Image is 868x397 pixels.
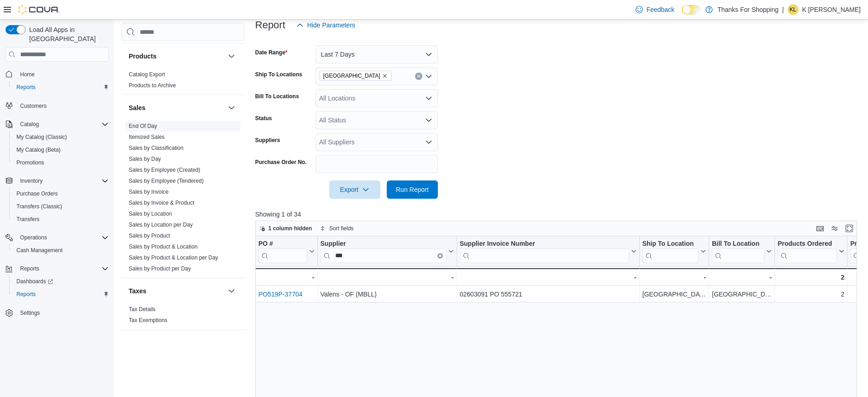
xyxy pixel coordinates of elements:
[18,5,59,14] img: Cova
[258,272,315,283] div: -
[778,272,844,283] div: 2
[9,156,112,169] button: Promotions
[642,240,699,263] div: Ship To Location
[258,240,307,263] div: PO # URL
[255,93,299,100] label: Bill To Locations
[9,143,112,156] button: My Catalog (Beta)
[13,245,66,256] a: Cash Management
[16,175,109,186] span: Inventory
[16,216,39,223] span: Transfers
[307,21,355,30] span: Hide Parameters
[437,253,443,259] button: Clear input
[460,240,629,249] div: Supplier Invoice Number
[717,4,779,15] p: Thanks For Shopping
[129,177,204,185] span: Sales by Employee (Tendered)
[647,5,674,14] span: Feedback
[258,240,315,263] button: PO #
[129,52,157,61] h3: Products
[5,64,109,343] nav: Complex example
[16,119,109,130] span: Catalog
[13,132,71,143] a: My Catalog (Classic)
[129,52,224,61] button: Products
[712,240,764,263] div: Bill To Location
[789,4,796,15] span: KL
[320,240,446,249] div: Supplier
[129,155,161,163] span: Sales by Day
[13,188,62,199] a: Purchase Orders
[13,132,109,143] span: My Catalog (Classic)
[129,254,218,261] span: Sales by Product & Location per Day
[16,175,46,186] button: Inventory
[16,291,36,298] span: Reports
[16,307,43,318] a: Settings
[129,103,224,112] button: Sales
[2,99,112,112] button: Customers
[802,4,861,15] p: K [PERSON_NAME]
[788,4,799,15] div: K Lemire-Dawson
[129,167,200,173] a: Sales by Employee (Created)
[9,81,112,94] button: Reports
[425,73,432,80] button: Open list of options
[129,189,168,195] a: Sales by Invoice
[16,159,44,166] span: Promotions
[268,225,312,232] span: 1 column hidden
[129,156,161,162] a: Sales by Day
[20,102,47,110] span: Customers
[258,291,303,298] a: PO519P-37704
[20,177,42,185] span: Inventory
[632,0,678,19] a: Feedback
[642,240,706,263] button: Ship To Location
[16,69,38,80] a: Home
[129,82,176,89] a: Products to Archive
[460,240,629,263] div: Supplier Invoice Number
[396,185,429,194] span: Run Report
[255,159,307,166] label: Purchase Order No.
[844,223,855,234] button: Enter fullscreen
[129,133,165,141] span: Itemized Sales
[129,306,156,312] a: Tax Details
[9,244,112,257] button: Cash Management
[425,138,432,146] button: Open list of options
[256,223,316,234] button: 1 column hidden
[121,304,244,329] div: Taxes
[425,95,432,102] button: Open list of options
[129,317,168,323] a: Tax Exemptions
[258,240,307,249] div: PO #
[2,118,112,131] button: Catalog
[16,133,67,141] span: My Catalog (Classic)
[13,144,109,155] span: My Catalog (Beta)
[323,71,380,80] span: [GEOGRAPHIC_DATA]
[329,180,380,199] button: Export
[712,289,772,300] div: [GEOGRAPHIC_DATA]
[20,121,39,128] span: Catalog
[13,201,66,212] a: Transfers (Classic)
[26,25,109,43] span: Load All Apps in [GEOGRAPHIC_DATA]
[16,247,63,254] span: Cash Management
[13,157,109,168] span: Promotions
[129,233,170,239] a: Sales by Product
[682,5,701,15] input: Dark Mode
[460,240,637,263] button: Supplier Invoice Number
[16,68,109,79] span: Home
[320,289,453,300] div: Valens - OF (MBLL)
[129,210,172,217] span: Sales by Location
[316,45,438,64] button: Last 7 Days
[320,272,453,283] div: -
[2,175,112,187] button: Inventory
[255,137,280,144] label: Suppliers
[415,73,422,80] button: Clear input
[9,275,112,288] a: Dashboards
[255,49,288,56] label: Date Range
[13,245,109,256] span: Cash Management
[129,144,184,152] span: Sales by Classification
[778,240,844,263] button: Products Ordered
[682,15,682,15] span: Dark Mode
[129,243,198,250] a: Sales by Product & Location
[129,317,168,324] span: Tax Exemptions
[129,178,204,184] a: Sales by Employee (Tendered)
[425,116,432,124] button: Open list of options
[20,309,40,317] span: Settings
[129,211,172,217] a: Sales by Location
[13,188,109,199] span: Purchase Orders
[226,286,237,296] button: Taxes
